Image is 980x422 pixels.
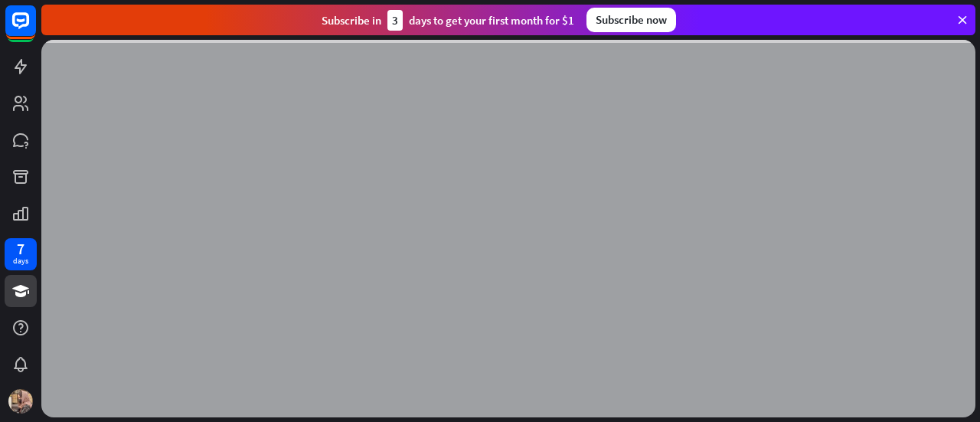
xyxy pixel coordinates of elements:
[387,10,403,31] div: 3
[17,242,24,256] div: 7
[322,10,574,31] div: Subscribe in days to get your first month for $1
[5,238,37,270] a: 7 days
[13,256,28,267] div: days
[586,8,676,32] div: Subscribe now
